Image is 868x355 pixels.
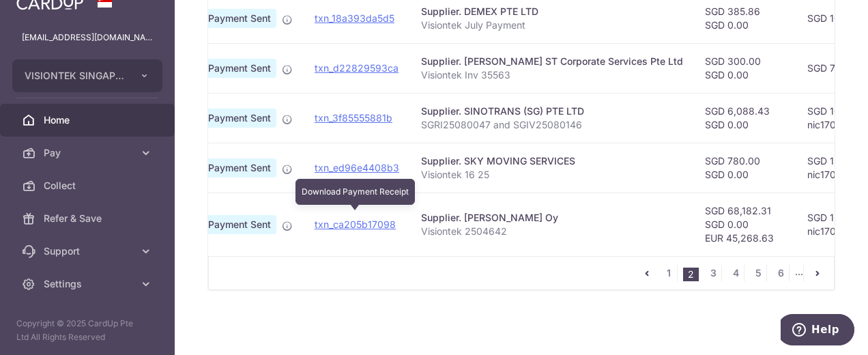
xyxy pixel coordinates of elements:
a: 6 [772,265,789,281]
td: SGD 6,088.43 SGD 0.00 [694,93,796,143]
a: txn_ed96e4408b3 [315,162,399,173]
span: Settings [44,277,134,291]
a: 3 [705,265,721,281]
span: Payment Sent [203,158,276,177]
a: txn_18a393da5d5 [315,12,394,24]
span: Payment Sent [203,109,276,128]
div: Supplier. [PERSON_NAME] Oy [421,211,683,225]
div: Supplier. DEMEX PTE LTD [421,5,683,18]
div: Supplier. SKY MOVING SERVICES [421,154,683,168]
iframe: Opens a widget where you can find more information [781,314,854,348]
p: Visiontek 2504642 [421,225,683,238]
span: Home [44,113,134,127]
li: 2 [683,268,699,281]
span: Help [31,10,59,22]
button: VISIONTEK SINGAPORE PTE. LTD. [12,59,162,92]
p: [EMAIL_ADDRESS][DOMAIN_NAME] [22,31,153,44]
div: Supplier. [PERSON_NAME] ST Corporate Services Pte Ltd [421,55,683,68]
td: SGD 780.00 SGD 0.00 [694,143,796,193]
a: 4 [727,265,744,281]
li: ... [795,265,804,281]
span: VISIONTEK SINGAPORE PTE. LTD. [25,69,126,83]
span: Pay [44,146,134,160]
span: Refer & Save [44,212,134,225]
div: Download Payment Receipt [295,179,415,205]
p: Visiontek Inv 35563 [421,68,683,82]
span: Payment Sent [203,215,276,234]
span: Collect [44,179,134,193]
p: SGRI25080047 and SGIV25080146 [421,118,683,132]
p: Visiontek July Payment [421,18,683,32]
nav: pager [639,257,834,289]
a: txn_d22829593ca [315,62,399,74]
a: txn_ca205b17098 [315,218,396,230]
td: SGD 300.00 SGD 0.00 [694,43,796,93]
span: Payment Sent [203,59,276,78]
a: 1 [661,265,677,281]
a: 5 [750,265,766,281]
div: Supplier. SINOTRANS (SG) PTE LTD [421,104,683,118]
td: SGD 68,182.31 SGD 0.00 EUR 45,268.63 [694,193,796,256]
a: txn_3f85555881b [315,112,392,124]
p: Visiontek 16 25 [421,168,683,182]
span: Payment Sent [203,9,276,28]
span: Support [44,244,134,258]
